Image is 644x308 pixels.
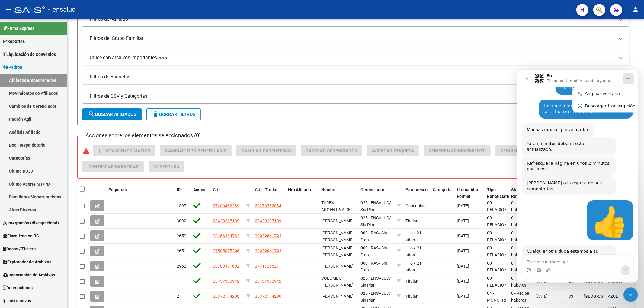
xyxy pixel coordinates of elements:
span: 00 - RELACION DE DEPENDENCIA [487,200,515,226]
div: Muchas gracias por aguardar. [10,57,72,63]
mat-panel-title: Filtros de CSV y Categorias [90,93,615,100]
span: 025 - ENSALUD [360,215,389,220]
span: Reinformar Movimiento [428,148,486,154]
div: Ludmila dice… [5,53,116,67]
span: 2962 [177,264,186,268]
datatable-header-cell: Etiquetas [106,183,174,203]
span: 27266432289 [213,203,239,208]
div: Descargar transcripción [68,33,118,39]
span: 00 - RELACION DE DEPENDENCIA [487,215,515,241]
iframe: Intercom live chat [517,70,638,283]
span: 0 - Recibe haberes regularmente [511,200,536,219]
datatable-header-cell: CUIL Titular [252,183,286,203]
span: [PERSON_NAME] [321,218,354,223]
button: Cambiar Gerenciador [301,145,362,156]
mat-icon: search [88,110,95,118]
span: Instructivos [3,297,31,304]
span: Delegaciones [3,284,33,291]
div: Ok si estoy averiguando gracias [43,15,111,21]
span: 00 - RELACION DE DEPENDENCIA [487,261,515,286]
span: 27417266211 [255,264,281,268]
button: Agregar Etiqueta [367,145,419,156]
div: Soporte dice… [5,175,116,194]
div: Descargar transcripción [56,30,123,42]
span: Cambiar Parentesco [241,148,291,154]
button: Vencimiento PMI [495,145,544,156]
span: 20437300942 [213,279,239,284]
div: Ok si estoy averiguando gracias [38,11,116,24]
span: TUREX ARGENTINA DE LOURDES [321,200,351,219]
span: 04 - MONOTRIBUTISTAS [487,291,525,303]
mat-panel-title: Filtros de Etiquetas [90,74,615,80]
div: Ampliar ventana [68,20,118,27]
span: 1 [177,279,179,284]
span: 0 - Recibe haberes regularmente [511,276,536,294]
button: Cobertura [149,161,184,172]
div: thumbs up [75,137,111,166]
div: Ludmila dice… [5,67,116,87]
mat-expansion-panel-header: Filtros de CSV y Categorias [82,89,629,103]
span: 00 - RELACION DE DEPENDENCIA [487,230,515,256]
span: 00 - RELACION DE DEPENDENCIA [487,246,515,271]
button: Movimiento Masivo [93,145,155,156]
span: 20437300942 [255,279,281,284]
span: CUIL Titular [255,187,278,192]
span: Buscar Afiliados [88,112,136,117]
datatable-header-cell: Ultima Alta Formal [454,183,485,203]
span: [PERSON_NAME] [PERSON_NAME] [PERSON_NAME] [321,246,354,264]
span: Hijo < 21 años [405,246,421,257]
span: 20939841793 [255,233,281,238]
span: Titular [405,279,418,284]
span: 20700331602 [213,264,239,268]
mat-icon: person [632,6,639,13]
span: 23420237189 [213,218,239,223]
span: Padrón [3,64,22,71]
mat-panel-title: Filtros del Grupo Familiar [90,35,615,42]
h3: Acciones sobre los elementos seleccionados (0) [82,131,204,140]
div: Ludmila dice… [5,87,116,106]
span: 000 - RAS [360,261,379,265]
textarea: Escribe un mensaje... [5,185,116,195]
span: 20372174200 [213,294,239,299]
span: Titular [405,218,418,223]
datatable-header-cell: Nro Afiliado [286,183,319,203]
button: Cambiar Parentesco [236,145,296,156]
span: Casos / Tickets [3,246,36,252]
span: 20466364763 [213,233,239,238]
div: Refresque la página en unos 2 minutos, por favor. [5,87,99,106]
span: 025 - ENSALUD [360,200,389,205]
div: [DATE] [457,202,482,209]
span: Activo [193,187,205,192]
datatable-header-cell: Gerenciador [358,183,394,203]
span: Movimiento Masivo [104,148,150,154]
div: Muchas gracias por aguardar. [5,53,77,66]
span: Nombre [321,187,337,192]
div: Ya en minutos debería estar actualizado. [10,71,94,82]
span: Nro Afiliado [288,187,311,192]
mat-icon: menu [5,6,12,13]
span: 20276732634 [255,203,281,208]
span: 33 [569,294,573,299]
span: Liquidación de Convenios [3,51,56,58]
div: Ya en minutos debería estar actualizado. [5,67,99,86]
span: Firma Express [3,25,34,32]
div: [DATE] [457,293,482,300]
span: Borrar Filtros [152,112,195,117]
span: 3092 [177,218,186,223]
span: Tipo Beneficiario [487,187,511,199]
button: Selector de emoji [9,198,14,202]
div: [PERSON_NAME] a la espera de sus comentarios [5,106,99,125]
mat-panel-title: Cruce con archivos importantes SSS [90,54,615,61]
span: Categoria [433,187,452,192]
span: Vencimiento PMI [500,148,539,154]
div: [DATE] [457,218,482,224]
span: Hijo < 21 años [405,261,421,272]
button: Buscar Afiliados [82,108,142,120]
span: 20939841793 [255,249,281,253]
span: Parentesco [405,187,428,192]
span: 000 - RAS [360,246,379,250]
span: 00 - RELACION DE DEPENDENCIA [487,276,515,301]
